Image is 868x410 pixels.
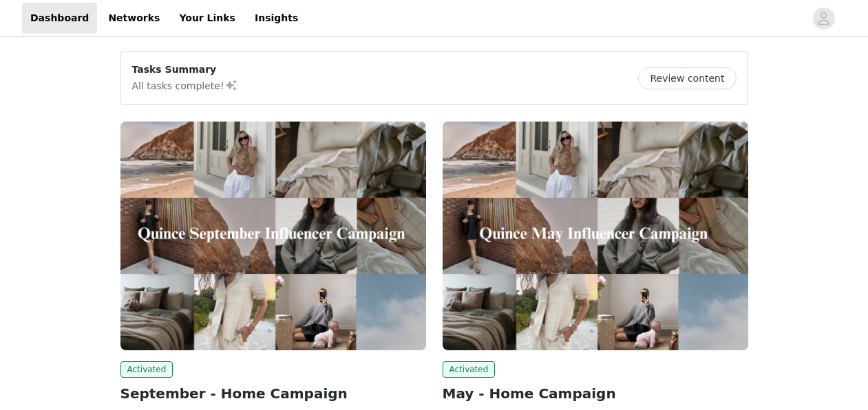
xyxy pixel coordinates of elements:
[246,3,306,34] a: Insights
[120,122,426,350] img: Quince
[22,3,97,34] a: Dashboard
[443,361,496,378] span: Activated
[171,3,244,34] a: Your Links
[443,122,748,350] img: Quince
[100,3,168,34] a: Networks
[132,62,238,77] p: Tasks Summary
[132,77,238,93] p: All tasks complete!
[817,8,830,30] div: avatar
[120,361,173,378] span: Activated
[120,383,426,404] h2: September - Home Campaign
[443,383,748,404] h2: May - Home Campaign
[638,67,736,89] button: Review content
